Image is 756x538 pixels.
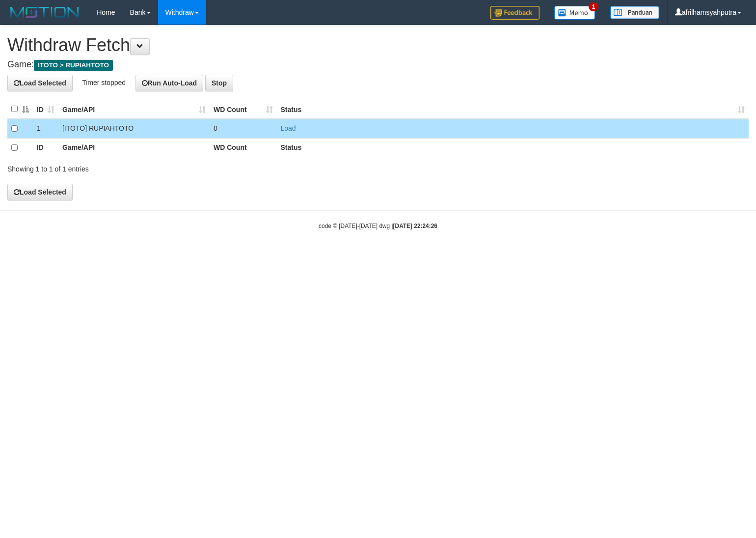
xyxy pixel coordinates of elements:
button: Load Selected [7,184,73,200]
th: Game/API [58,138,210,157]
th: Status: activate to sort column ascending [277,100,749,119]
span: Timer stopped [82,78,126,86]
div: Showing 1 to 1 of 1 entries [7,160,308,174]
span: 0 [214,124,217,132]
button: Run Auto-Load [135,75,204,91]
strong: [DATE] 22:24:26 [393,223,437,229]
img: Feedback.jpg [490,6,540,20]
h1: Withdraw Fetch [7,35,749,55]
td: 1 [33,119,58,139]
th: WD Count [210,138,277,157]
img: panduan.png [610,6,659,19]
th: Status [277,138,749,157]
a: Load [281,124,296,132]
small: code © [DATE]-[DATE] dwg | [319,223,437,229]
th: Game/API: activate to sort column ascending [58,100,210,119]
h4: Game: [7,60,749,70]
span: ITOTO > RUPIAHTOTO [34,60,113,71]
button: Load Selected [7,75,73,91]
img: Button%20Memo.svg [554,6,595,20]
th: WD Count: activate to sort column ascending [210,100,277,119]
span: 1 [589,2,599,11]
td: [ITOTO] RUPIAHTOTO [58,119,210,139]
th: ID [33,138,58,157]
img: MOTION_logo.png [7,5,82,20]
th: ID: activate to sort column ascending [33,100,58,119]
button: Stop [205,75,233,91]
